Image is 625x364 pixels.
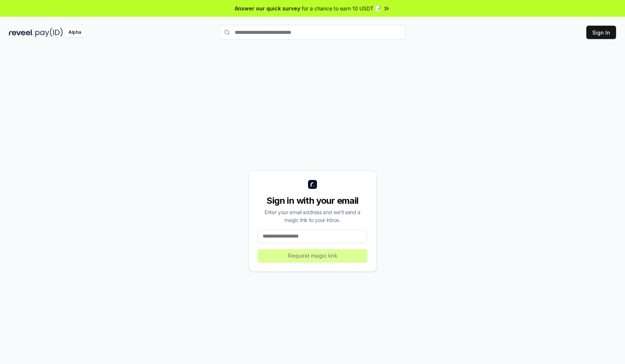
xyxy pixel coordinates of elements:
[235,4,300,12] span: Answer our quick survey
[9,28,34,37] img: reveel_dark
[308,180,317,189] img: logo_small
[64,28,85,37] div: Alpha
[258,208,367,224] div: Enter your email address and we’ll send a magic link to your inbox.
[258,195,367,207] div: Sign in with your email
[35,28,63,37] img: pay_id
[586,26,616,39] button: Sign In
[302,4,381,12] span: for a chance to earn 10 USDT 📝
